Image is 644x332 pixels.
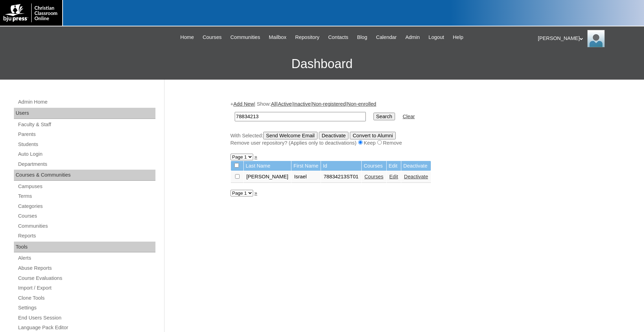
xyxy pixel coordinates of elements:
a: Logout [425,33,448,41]
span: Contacts [328,33,348,41]
a: Calendar [372,33,400,41]
a: Courses [364,174,384,179]
td: Id [321,161,361,171]
td: [PERSON_NAME] [244,171,291,183]
a: Campuses [17,182,155,191]
h3: Dashboard [3,48,641,80]
a: Admin [402,33,424,41]
a: Active [278,101,292,107]
input: Send Welcome Email [263,132,317,139]
td: First Name [291,161,321,171]
a: Edit [389,174,398,179]
a: Blog [354,33,371,41]
span: Blog [357,33,367,41]
a: Repository [292,33,323,41]
a: Courses [199,33,225,41]
a: Parents [17,130,155,139]
a: » [255,154,257,160]
span: Home [180,33,194,41]
td: Last Name [244,161,291,171]
a: Deactivate [404,174,428,179]
td: Courses [362,161,386,171]
div: Tools [14,242,155,253]
div: [PERSON_NAME] [538,30,637,47]
a: Home [177,33,198,41]
a: Help [449,33,467,41]
span: Admin [405,33,420,41]
span: Communities [230,33,260,41]
a: Non-enrolled [347,101,376,107]
a: Categories [17,202,155,211]
a: Departments [17,160,155,169]
div: Courses & Communities [14,170,155,181]
a: Faculty & Staff [17,120,155,129]
input: Search [373,113,395,120]
a: Reports [17,232,155,240]
img: Jonelle Rodriguez [587,30,605,47]
a: Clear [403,114,415,119]
span: Logout [428,33,444,41]
td: Israel [291,171,321,183]
span: Mailbox [269,33,287,41]
a: Alerts [17,254,155,262]
input: Deactivate [319,132,348,139]
a: All [271,101,276,107]
div: With Selected: [231,132,575,147]
a: Clone Tools [17,294,155,302]
a: Terms [17,192,155,201]
a: Admin Home [17,98,155,106]
span: Calendar [376,33,396,41]
a: Students [17,140,155,149]
a: Auto Login [17,150,155,159]
a: Settings [17,303,155,312]
a: Communities [227,33,264,41]
a: Mailbox [265,33,290,41]
a: Course Evaluations [17,274,155,283]
input: Search [235,112,366,121]
a: Import / Export [17,284,155,292]
div: Remove user repository? (Applies only to deactivations) Keep Remove [231,139,575,147]
a: Contacts [325,33,352,41]
a: Add New [233,101,254,107]
a: Language Pack Editor [17,323,155,332]
a: Non-registered [312,101,346,107]
td: Deactivate [401,161,431,171]
a: Abuse Reports [17,264,155,273]
a: Communities [17,222,155,230]
span: Help [453,33,463,41]
input: Convert to Alumni [350,132,396,139]
div: + | Show: | | | | [231,100,575,146]
td: 78834213ST01 [321,171,361,183]
a: » [255,190,257,196]
span: Repository [295,33,320,41]
a: Inactive [293,101,311,107]
a: End Users Session [17,314,155,322]
a: Courses [17,212,155,220]
td: Edit [387,161,401,171]
span: Courses [203,33,222,41]
div: Users [14,108,155,119]
img: logo-white.png [3,3,59,22]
